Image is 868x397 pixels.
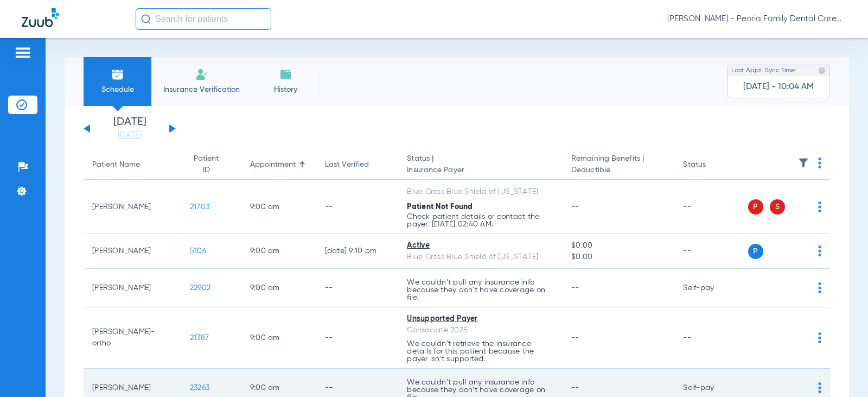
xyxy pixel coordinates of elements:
img: group-dot-blue.svg [818,332,821,343]
input: Search for patients [136,8,271,30]
span: S [770,199,785,215]
span: -- [571,334,579,342]
td: -- [674,234,748,269]
img: Search Icon [141,14,151,24]
div: Blue Cross Blue Shield of [US_STATE] [407,251,554,263]
td: 9:00 AM [241,307,316,369]
td: 9:00 AM [241,269,316,307]
img: Zuub Logo [22,8,59,27]
span: Deductible [571,165,666,176]
span: Insurance Verification [159,84,244,95]
span: P [748,244,763,259]
span: -- [571,203,579,211]
li: [DATE] [97,117,162,141]
td: -- [674,307,748,369]
div: Appointment [250,159,308,171]
img: Schedule [111,68,124,81]
img: hamburger-icon [14,46,31,59]
img: group-dot-blue.svg [818,245,821,256]
img: group-dot-blue.svg [818,382,821,393]
a: [DATE] [97,130,162,141]
th: Status [674,150,748,180]
div: Patient Name [92,159,173,171]
div: Blue Cross Blue Shield of [US_STATE] [407,186,554,198]
span: [DATE] - 10:04 AM [743,81,814,92]
p: We couldn’t pull any insurance info because they don’t have coverage on file. [407,279,554,301]
img: group-dot-blue.svg [818,201,821,212]
span: 21387 [190,334,209,342]
td: 9:00 AM [241,234,316,269]
p: We couldn’t retrieve the insurance details for this patient because the payer isn’t supported. [407,340,554,363]
span: $0.00 [571,251,666,263]
span: P [748,199,763,215]
span: 23263 [190,384,209,392]
th: Remaining Benefits | [563,150,674,180]
td: [PERSON_NAME] [84,180,181,234]
img: Manual Insurance Verification [195,68,208,81]
span: 21703 [190,203,209,211]
span: 5106 [190,247,206,255]
span: Insurance Payer [407,165,554,176]
td: Self-pay [674,269,748,307]
th: Status | [398,150,563,180]
span: History [260,84,311,95]
span: -- [571,284,579,292]
div: Appointment [250,159,296,171]
div: Patient ID [190,153,223,176]
td: [PERSON_NAME] [84,269,181,307]
td: [DATE] 9:10 PM [316,234,399,269]
img: group-dot-blue.svg [818,282,821,293]
div: Patient Name [92,159,140,171]
td: -- [316,307,399,369]
td: -- [316,269,399,307]
div: Last Verified [325,159,369,171]
td: -- [674,180,748,234]
img: History [279,68,292,81]
div: Unsupported Payer [407,313,554,325]
div: Patient ID [190,153,233,176]
span: 22902 [190,284,210,292]
img: last sync help info [818,67,826,74]
td: -- [316,180,399,234]
span: Patient Not Found [407,203,473,211]
td: 9:00 AM [241,180,316,234]
div: Consociate 2025 [407,325,554,336]
span: -- [571,384,579,392]
p: Check patient details or contact the payer. [DATE] 02:40 AM. [407,213,554,228]
span: Schedule [92,84,143,95]
div: Active [407,240,554,251]
span: Last Appt. Sync Time: [731,65,796,76]
span: [PERSON_NAME] - Peoria Family Dental Care [667,14,846,24]
td: [PERSON_NAME] [84,234,181,269]
td: [PERSON_NAME]-ortho [84,307,181,369]
span: $0.00 [571,240,666,251]
img: filter.svg [798,157,809,168]
div: Last Verified [325,159,390,171]
img: group-dot-blue.svg [818,157,821,168]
